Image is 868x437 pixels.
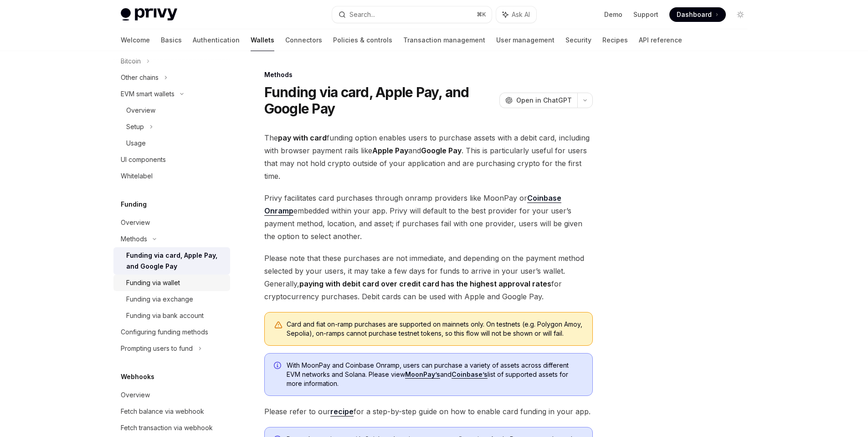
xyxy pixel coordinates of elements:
[372,146,408,155] strong: Apple Pay
[126,310,204,321] div: Funding via bank account
[264,131,593,182] span: The funding option enables users to purchase assets with a debit card, including with browser pay...
[285,29,322,51] a: Connectors
[349,9,375,20] div: Search...
[499,93,577,108] button: Open in ChatGPT
[126,121,144,132] div: Setup
[113,275,230,291] a: Funding via wallet
[496,29,555,51] a: User management
[403,29,485,51] a: Transaction management
[113,291,230,307] a: Funding via exchange
[251,29,274,51] a: Wallets
[113,420,230,436] a: Fetch transaction via webhook
[121,171,153,182] div: Whitelabel
[496,6,536,23] button: Ask AI
[565,29,591,51] a: Security
[264,252,593,303] span: Please note that these purchases are not immediate, and depending on the payment method selected ...
[516,96,572,105] span: Open in ChatGPT
[121,343,193,354] div: Prompting users to fund
[113,135,230,151] a: Usage
[421,146,462,155] strong: Google Pay
[126,294,193,305] div: Funding via exchange
[274,321,283,330] svg: Warning
[274,362,283,371] svg: Info
[121,29,150,51] a: Welcome
[126,105,155,116] div: Overview
[121,88,175,99] div: EVM smart wallets
[121,199,147,210] h5: Funding
[604,10,622,19] a: Demo
[733,7,748,22] button: Toggle dark mode
[113,214,230,231] a: Overview
[121,154,166,165] div: UI components
[264,70,593,79] div: Methods
[633,10,658,19] a: Support
[113,151,230,168] a: UI components
[512,10,530,19] span: Ask AI
[333,29,392,51] a: Policies & controls
[113,324,230,340] a: Configuring funding methods
[113,307,230,324] a: Funding via bank account
[405,370,440,379] a: MoonPay’s
[113,247,230,275] a: Funding via card, Apple Pay, and Google Pay
[330,407,354,416] a: recipe
[161,29,182,51] a: Basics
[278,133,327,142] strong: pay with card
[287,320,583,338] div: Card and fiat on-ramp purchases are supported on mainnets only. On testnets (e.g. Polygon Amoy, S...
[193,29,240,51] a: Authentication
[602,29,628,51] a: Recipes
[299,279,551,288] strong: paying with debit card over credit card has the highest approval rates
[677,10,712,19] span: Dashboard
[121,371,154,382] h5: Webhooks
[639,29,682,51] a: API reference
[113,168,230,184] a: Whitelabel
[121,390,150,401] div: Overview
[126,250,225,272] div: Funding via card, Apple Pay, and Google Pay
[264,84,496,117] h1: Funding via card, Apple Pay, and Google Pay
[121,234,147,245] div: Methods
[264,405,593,418] span: Please refer to our for a step-by-step guide on how to enable card funding in your app.
[264,192,593,243] span: Privy facilitates card purchases through onramp providers like MoonPay or embedded within your ap...
[113,102,230,119] a: Overview
[113,387,230,403] a: Overview
[287,361,583,388] span: With MoonPay and Coinbase Onramp, users can purchase a variety of assets across different EVM net...
[121,422,213,433] div: Fetch transaction via webhook
[477,11,486,18] span: ⌘ K
[452,370,488,379] a: Coinbase’s
[121,72,159,83] div: Other chains
[332,6,492,23] button: Search...⌘K
[121,406,204,417] div: Fetch balance via webhook
[669,7,726,22] a: Dashboard
[126,277,180,288] div: Funding via wallet
[126,138,146,149] div: Usage
[113,403,230,420] a: Fetch balance via webhook
[121,8,177,21] img: light logo
[121,327,208,338] div: Configuring funding methods
[121,217,150,228] div: Overview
